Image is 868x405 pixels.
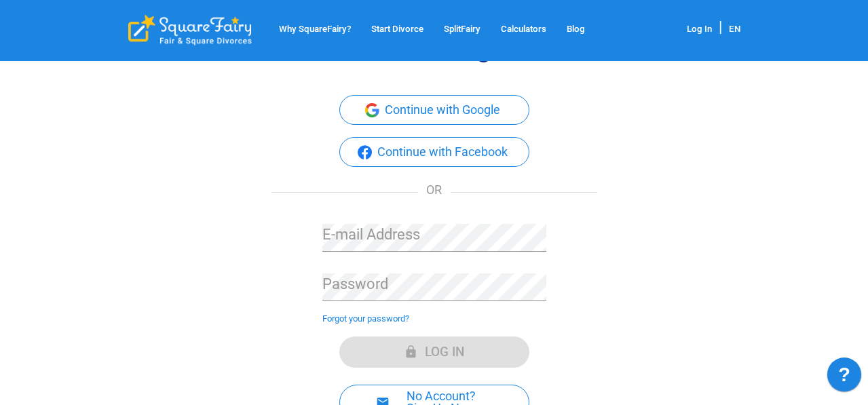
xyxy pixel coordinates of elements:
div: Please Log In [109,30,760,61]
img: Google Social Icon [365,103,379,117]
img: Facebook Social Icon [358,145,372,159]
div: EN [729,20,740,37]
button: Facebook Social IconContinue with Facebook [339,137,529,167]
button: Google Social IconContinue with Google [339,95,529,125]
a: Start Divorce [361,22,434,37]
a: Forgot your password? [322,313,409,324]
div: OR [271,184,597,196]
a: Log In [687,24,712,34]
div: SquareFairy Logo [128,15,252,45]
iframe: JSD widget [820,351,868,405]
a: Why SquareFairy? [269,22,361,37]
a: Blog [556,22,595,37]
span: | [712,18,729,35]
a: Calculators [491,22,556,37]
a: SplitFairy [434,22,491,37]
